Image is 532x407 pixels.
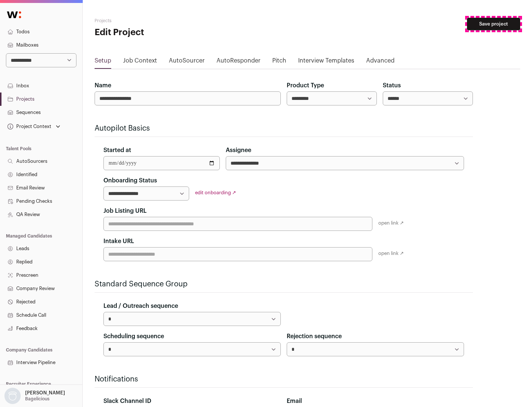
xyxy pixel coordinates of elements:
[3,7,25,22] img: Wellfound
[103,146,131,155] label: Started at
[103,302,178,310] label: Lead / Outreach sequence
[298,56,354,68] a: Interview Templates
[169,56,205,68] a: AutoSourcer
[25,396,50,402] p: Bagelicious
[272,56,286,68] a: Pitch
[287,81,324,90] label: Product Type
[103,206,147,215] label: Job Listing URL
[95,374,473,384] h2: Notifications
[103,332,164,341] label: Scheduling sequence
[366,56,395,68] a: Advanced
[95,18,236,24] h2: Projects
[226,146,251,155] label: Assignee
[4,388,21,404] img: nopic.png
[103,397,151,406] label: Slack Channel ID
[103,176,157,185] label: Onboarding Status
[95,81,111,90] label: Name
[123,56,157,68] a: Job Context
[216,56,260,68] a: AutoResponder
[467,18,520,30] button: Save project
[6,121,62,132] button: Open dropdown
[287,332,342,341] label: Rejection sequence
[287,397,464,406] div: Email
[3,388,66,404] button: Open dropdown
[95,123,473,134] h2: Autopilot Basics
[103,237,134,246] label: Intake URL
[6,124,51,129] div: Project Context
[195,190,236,195] a: edit onboarding ↗
[383,81,401,90] label: Status
[95,56,111,68] a: Setup
[95,279,473,289] h2: Standard Sequence Group
[25,390,65,396] p: [PERSON_NAME]
[95,27,236,38] h1: Edit Project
